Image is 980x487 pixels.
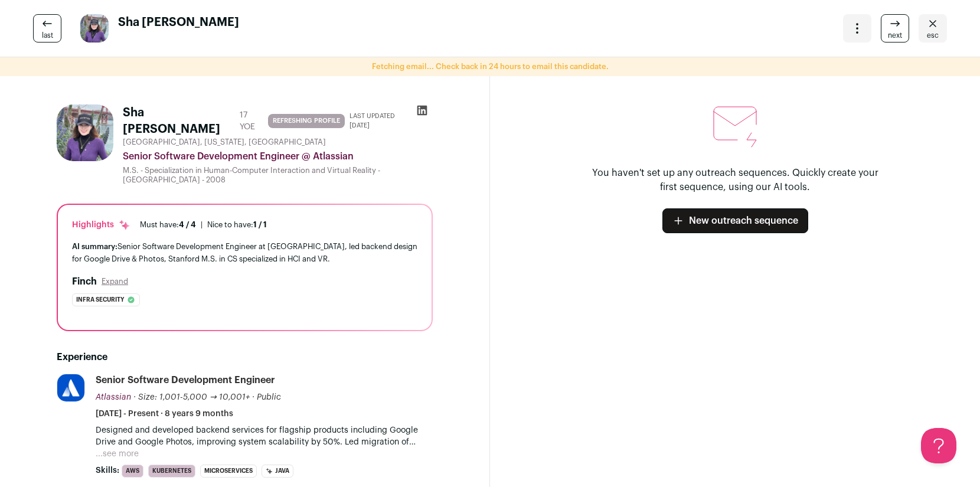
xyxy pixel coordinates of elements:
img: 9e951153a7f82c980025b8565197e579d5a2fd2d6966e32e421531abba8767d5.jpg [80,14,109,43]
span: · Size: 1,001-5,000 → 10,001+ [133,393,250,401]
h2: Experience [57,350,433,364]
span: Sha [PERSON_NAME] [118,14,239,31]
li: Microservices [200,465,257,478]
span: Skills: [96,465,119,476]
div: Senior Software Development Engineer @ Atlassian [123,149,433,164]
li: AWS [122,465,143,478]
div: Highlights [72,219,130,231]
span: 4 / 4 [179,221,196,228]
li: Java [262,465,293,478]
span: Infra security [76,294,124,306]
button: Open dropdown [843,14,871,43]
a: next [881,14,909,43]
span: AI summary: [72,243,117,250]
div: Senior Software Development Engineer at [GEOGRAPHIC_DATA], led backend design for Google Drive & ... [72,240,417,265]
img: 9e951153a7f82c980025b8565197e579d5a2fd2d6966e32e421531abba8767d5.jpg [57,104,113,161]
ul: | [140,220,267,230]
span: last [42,31,53,40]
span: · [252,391,254,403]
h2: Finch [72,274,97,289]
span: [DATE] - Present · 8 years 9 months [96,408,233,420]
span: Public [257,393,281,401]
span: [GEOGRAPHIC_DATA], [US_STATE], [GEOGRAPHIC_DATA] [123,138,326,147]
p: You haven't set up any outreach sequences. Quickly create your first sequence, using our AI tools. [587,166,883,194]
button: Expand [102,277,128,286]
div: M.S. - Specialization in Human-Computer Interaction and Virtual Reality - [GEOGRAPHIC_DATA] - 2008 [123,166,433,185]
span: next [888,31,902,40]
li: Kubernetes [148,465,195,478]
a: last [33,14,61,43]
p: Designed and developed backend services for flagship products including Google Drive and Google P... [96,424,433,448]
img: 9a9ba618d49976d33d4f5e77a75d2b314db58c097c30aa7ce80b8d52d657e064.jpg [57,374,84,401]
div: Must have: [140,220,196,230]
span: Last updated [DATE] [349,112,412,130]
span: esc [927,31,939,40]
a: New outreach sequence [662,208,808,233]
span: 1 / 1 [253,221,267,228]
button: ...see more [96,448,139,460]
div: Nice to have: [207,220,267,230]
iframe: Help Scout Beacon - Open [921,428,956,463]
a: Close [919,14,947,43]
div: 17 YOE [240,109,263,133]
div: Senior Software Development Engineer [96,374,275,387]
span: Atlassian [96,393,131,401]
h1: Sha [PERSON_NAME] [123,104,235,138]
span: REFRESHING PROFILE [268,114,345,128]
